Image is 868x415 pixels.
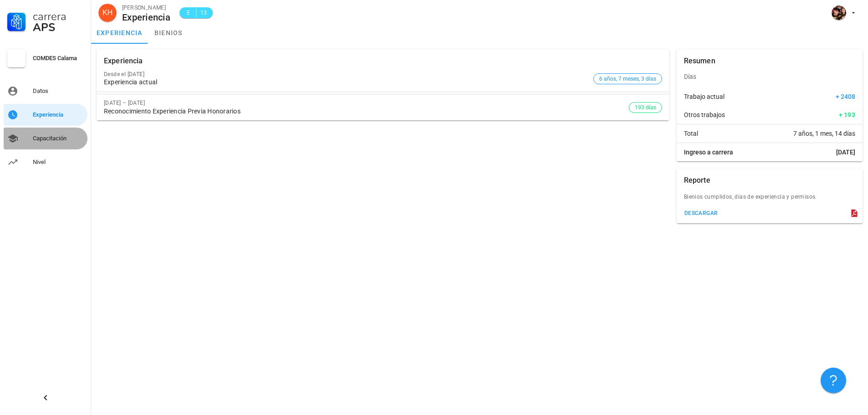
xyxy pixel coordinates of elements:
[122,12,170,22] div: Experiencia
[33,55,84,62] div: COMDES Calama
[599,74,656,84] span: 6 años, 7 meses, 3 días
[677,192,863,207] div: Bienios cumplidos, dias de experiencia y permisos.
[200,8,207,17] span: 13
[635,102,656,113] span: 193 días
[103,4,113,22] span: KH
[684,148,733,157] span: Ingreso a carrera
[677,66,863,87] div: Días
[33,111,84,118] div: Experiencia
[684,129,698,138] span: Total
[104,71,590,77] div: Desde el [DATE]
[104,108,629,115] div: Reconocimiento Experiencia Previa Honorarios
[33,159,84,166] div: Nivel
[91,22,148,44] a: experiencia
[33,87,84,95] div: Datos
[832,5,846,20] div: avatar
[4,80,87,102] a: Datos
[684,110,725,119] span: Otros trabajos
[684,49,715,73] div: Resumen
[185,8,192,17] span: E
[684,92,724,101] span: Trabajo actual
[148,22,189,44] a: bienios
[98,4,117,22] div: avatar
[684,210,718,216] div: descargar
[104,78,590,86] div: Experiencia actual
[839,110,855,119] span: + 193
[33,135,84,142] div: Capacitación
[104,100,629,106] div: [DATE] – [DATE]
[122,3,170,12] div: [PERSON_NAME]
[836,148,855,157] span: [DATE]
[836,92,855,101] span: + 2408
[684,169,710,192] div: Reporte
[4,128,87,149] a: Capacitación
[793,129,855,138] span: 7 años, 1 mes, 14 días
[680,207,722,220] button: descargar
[104,49,143,73] div: Experiencia
[4,151,87,173] a: Nivel
[33,11,84,22] div: Carrera
[33,22,84,33] div: APS
[4,104,87,126] a: Experiencia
